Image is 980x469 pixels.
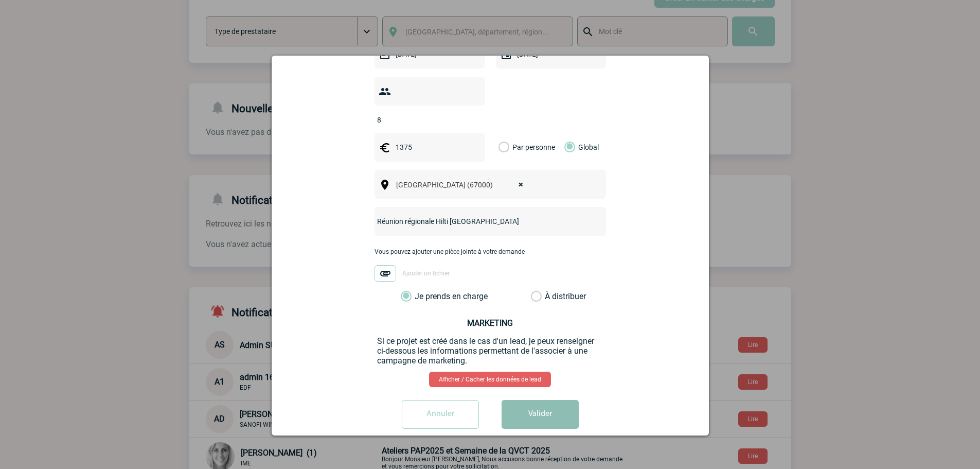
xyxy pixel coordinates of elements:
[519,178,523,192] span: ×
[393,141,464,154] input: Budget HT
[375,113,471,127] input: Nombre de participants
[377,318,603,328] h3: MARKETING
[564,133,571,162] label: Global
[498,133,510,162] label: Par personne
[429,372,551,387] a: Afficher / Cacher les données de lead
[392,178,533,192] span: Strasbourg (67000)
[402,270,450,277] span: Ajouter un fichier
[502,400,579,429] button: Valider
[375,248,606,255] p: Vous pouvez ajouter une pièce jointe à votre demande
[377,336,603,366] p: Si ce projet est créé dans le cas d'un lead, je peux renseigner ci-dessous les informations perme...
[401,291,418,302] label: Je prends en charge
[375,215,579,228] input: Nom de l'événement
[402,400,479,429] input: Annuler
[531,291,542,302] label: À distribuer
